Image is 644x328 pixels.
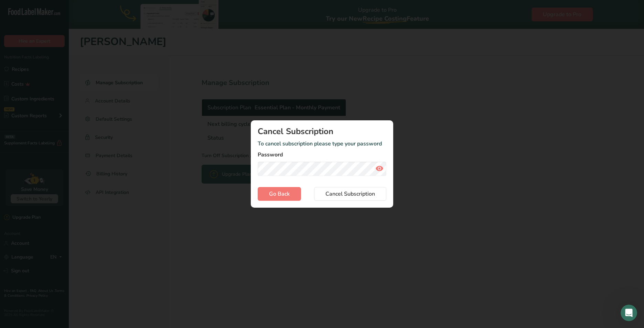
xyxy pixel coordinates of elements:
[314,187,386,201] button: Cancel Subscription
[258,151,386,159] label: Password
[258,187,301,201] button: Go Back
[258,127,386,135] h1: Cancel Subscription
[325,190,375,198] span: Cancel Subscription
[269,190,290,198] span: Go Back
[258,140,386,148] p: To cancel subscription please type your password
[621,305,637,321] iframe: Intercom live chat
